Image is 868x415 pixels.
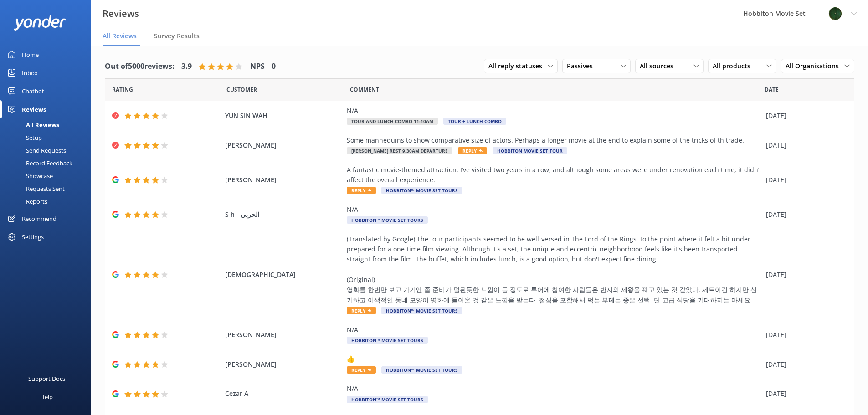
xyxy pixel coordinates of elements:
div: [DATE] [766,210,842,220]
div: Inbox [22,64,38,82]
a: Requests Sent [5,182,91,195]
img: yonder-white-logo.png [14,15,66,31]
a: All Reviews [5,118,91,131]
h4: 0 [272,61,276,72]
span: Hobbiton™ Movie Set Tours [347,396,428,403]
span: All Organisations [786,61,844,71]
span: Reply [458,147,487,154]
h4: Out of 5000 reviews: [105,61,175,72]
div: Reviews [22,100,46,118]
div: Chatbot [22,82,44,100]
div: Record Feedback [5,157,72,169]
div: [DATE] [766,140,842,150]
div: Support Docs [28,369,65,388]
div: [DATE] [766,175,842,185]
h4: 3.9 [181,61,192,72]
span: [PERSON_NAME] [225,140,343,150]
span: All products [713,61,756,71]
span: Hobbiton™ Movie Set Tours [347,216,428,224]
div: Some mannequins to show comparative size of actors. Perhaps a longer movie at the end to explain ... [347,135,761,145]
a: Send Requests [5,144,91,157]
a: Showcase [5,169,91,182]
span: Reply [347,366,376,374]
span: All sources [640,61,679,71]
div: [DATE] [766,330,842,340]
span: All Reviews [103,31,137,41]
div: [DATE] [766,359,842,369]
div: 👍 [347,354,761,364]
span: Tour and Lunch Combo 11:10am [347,118,438,125]
div: Help [40,388,53,406]
span: Hobbiton™ Movie Set Tours [381,307,462,314]
img: 34-1625720359.png [828,7,842,20]
div: Reports [5,195,47,208]
span: YUN SIN WAH [225,111,343,121]
div: [DATE] [766,111,842,121]
div: Home [22,46,39,64]
span: [PERSON_NAME] Rest 9.30am Departure [347,147,452,154]
div: [DATE] [766,270,842,280]
h4: NPS [250,61,265,72]
span: [PERSON_NAME] [225,330,343,340]
span: Hobbiton™ Movie Set Tours [381,366,462,374]
span: Question [350,85,379,94]
div: Requests Sent [5,182,65,195]
span: [PERSON_NAME] [225,359,343,369]
span: [PERSON_NAME] [225,175,343,185]
span: Tour + Lunch Combo [443,118,506,125]
div: N/A [347,205,761,215]
span: Date [226,85,257,94]
span: Reply [347,187,376,194]
a: Reports [5,195,91,208]
span: Survey Results [154,31,200,41]
span: Passives [567,61,598,71]
span: S h - الحربي [225,210,343,220]
div: A fantastic movie-themed attraction. I’ve visited two years in a row, and although some areas wer... [347,165,761,185]
div: All Reviews [5,118,59,131]
h3: Reviews [103,6,139,21]
span: Hobbiton™ Movie Set Tours [381,187,462,194]
span: Hobbiton™ Movie Set Tours [347,337,428,344]
span: Reply [347,307,376,314]
span: Date [765,85,779,94]
div: Settings [22,228,44,246]
span: All reply statuses [488,61,548,71]
a: Setup [5,131,91,144]
div: N/A [347,325,761,335]
a: Record Feedback [5,157,91,169]
div: [DATE] [766,389,842,399]
div: Showcase [5,169,53,182]
span: Date [112,85,133,94]
span: Hobbiton Movie Set Tour [493,147,567,154]
div: Setup [5,131,42,144]
div: Send Requests [5,144,66,157]
span: [DEMOGRAPHIC_DATA] [225,270,343,280]
div: N/A [347,384,761,394]
div: Recommend [22,210,56,228]
div: N/A [347,106,761,116]
div: (Translated by Google) The tour participants seemed to be well-versed in The Lord of the Rings, t... [347,234,761,306]
span: Cezar A [225,389,343,399]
